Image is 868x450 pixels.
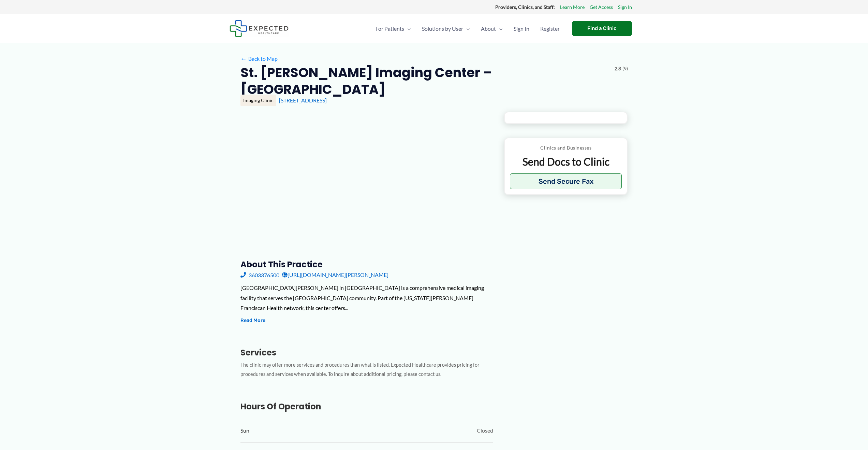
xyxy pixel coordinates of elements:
span: Menu Toggle [463,17,470,41]
span: Menu Toggle [496,17,503,41]
p: The clinic may offer more services and procedures than what is listed. Expected Healthcare provid... [240,361,493,379]
a: Find a Clinic [572,21,632,36]
a: Register [535,17,565,41]
a: For PatientsMenu Toggle [370,17,416,41]
a: AboutMenu Toggle [475,17,508,41]
button: Send Secure Fax [510,173,622,189]
button: Read More [240,317,265,325]
span: Sun [240,425,249,436]
p: Send Docs to Clinic [510,155,622,168]
a: Sign In [508,17,535,41]
a: ←Back to Map [240,54,278,64]
span: Sign In [514,17,529,41]
h3: Services [240,347,493,358]
a: [STREET_ADDRESS] [279,97,327,103]
span: Closed [477,425,493,436]
span: ← [240,55,247,62]
span: Solutions by User [422,17,463,41]
a: Get Access [590,3,613,12]
span: For Patients [376,17,404,41]
span: About [481,17,496,41]
p: Clinics and Businesses [510,143,622,152]
h2: St. [PERSON_NAME] Imaging Center – [GEOGRAPHIC_DATA] [240,64,609,98]
h3: About this practice [240,259,493,270]
img: Expected Healthcare Logo - side, dark font, small [230,20,289,37]
span: 2.8 [615,64,621,73]
a: Learn More [560,3,585,12]
strong: Providers, Clinics, and Staff: [495,4,555,10]
h3: Hours of Operation [240,401,493,412]
nav: Primary Site Navigation [370,17,565,41]
a: Solutions by UserMenu Toggle [416,17,475,41]
a: [URL][DOMAIN_NAME][PERSON_NAME] [282,270,388,280]
div: [GEOGRAPHIC_DATA][PERSON_NAME] in [GEOGRAPHIC_DATA] is a comprehensive medical imaging facility t... [240,283,493,313]
a: 3603376500 [240,270,279,280]
div: Imaging Clinic [240,95,276,106]
span: Menu Toggle [404,17,411,41]
span: (9) [622,64,628,73]
span: Register [540,17,560,41]
a: Sign In [618,3,632,12]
